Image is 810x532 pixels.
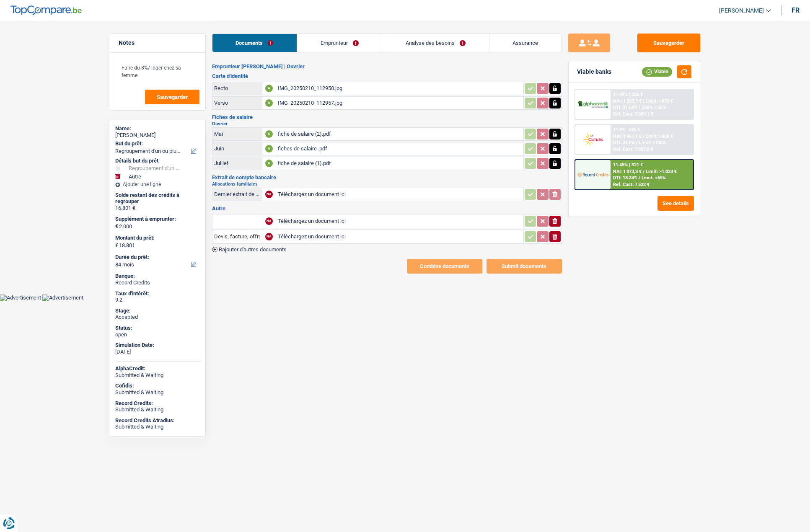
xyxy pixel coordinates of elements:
div: Cofidis: [115,382,200,389]
div: Viable [642,67,672,76]
span: NAI: 1 873,3 € [613,169,642,174]
div: [PERSON_NAME] [115,132,200,139]
h3: Carte d'identité [212,73,562,79]
div: Simulation Date: [115,342,200,349]
span: Limit: <100% [639,140,666,145]
div: Name: [115,125,200,132]
div: fiche de salaire (2).pdf [278,128,522,140]
span: Sauvegarder [157,94,188,100]
span: Limit: >1.033 € [646,169,677,174]
span: Limit: <65% [642,175,666,181]
div: Record Credits Atradius: [115,417,200,424]
img: Cofidis [577,132,608,147]
img: Advertisement [42,294,83,301]
span: / [643,169,644,174]
div: Juin [214,145,260,152]
div: Submitted & Waiting [115,424,200,430]
div: Ref. Cost: 7 889,1 € [613,111,653,117]
span: Rajouter d'autres documents [219,247,287,252]
div: Submitted & Waiting [115,372,200,379]
div: A [265,145,273,152]
div: Accepted [115,314,200,320]
span: NAI: 1 550,3 € [613,98,642,104]
div: Détails but du prêt [115,158,200,164]
span: Limit: <50% [642,105,666,110]
div: A [265,99,273,107]
div: Solde restant des crédits à regrouper [115,192,200,205]
div: A [265,160,273,167]
div: Ref. Cost: 7 827,8 € [613,147,653,152]
div: Verso [214,100,260,106]
div: 9.2 [115,297,200,303]
button: Sauvegarder [637,34,700,52]
div: Recto [214,85,260,91]
div: fiche de salaire (1).pdf [278,157,522,170]
h2: Emprunteur [PERSON_NAME] | Ouvrier [212,63,562,70]
label: Supplément à emprunter: [115,216,199,222]
span: € [115,242,118,249]
span: [PERSON_NAME] [719,7,764,14]
div: Record Credits: [115,400,200,407]
a: Documents [212,34,297,52]
button: Sauvegarder [145,90,199,104]
span: / [643,98,644,104]
div: Viable banks [577,68,611,75]
div: 11.99% | 326 € [613,92,643,97]
div: 11.9% | 325 € [613,127,640,132]
div: IMG_20250210_112950.jpg [278,82,522,95]
a: Emprunteur [297,34,382,52]
div: 11.45% | 321 € [613,162,643,168]
label: But du prêt: [115,140,199,147]
h3: Extrait de compte bancaire [212,175,562,180]
div: A [265,85,273,92]
div: Mai [214,131,260,137]
div: Submitted & Waiting [115,406,200,413]
h2: Ouvrier [212,121,562,126]
a: [PERSON_NAME] [712,4,771,18]
div: Submitted & Waiting [115,389,200,396]
div: AlphaCredit: [115,365,200,372]
div: Dernier extrait de compte pour vos allocations familiales [214,191,260,197]
a: Analyse des besoins [382,34,489,52]
span: NAI: 1 461,1 € [613,134,642,139]
div: NA [265,217,273,225]
div: Juillet [214,160,260,166]
img: AlphaCredit [577,100,608,109]
span: / [639,175,640,181]
button: Combine documents [407,259,482,274]
div: A [265,130,273,138]
div: Stage: [115,307,200,314]
span: Limit: >800 € [646,134,673,139]
div: Record Credits [115,279,200,286]
div: IMG_20250210_112957.jpg [278,97,522,109]
div: 16.801 € [115,205,200,212]
span: / [639,105,640,110]
h3: Autre [212,206,562,211]
span: / [643,134,644,139]
div: fiches de salaire .pdf [278,142,522,155]
span: DTI: 18.34% [613,175,637,181]
button: See details [657,196,694,211]
button: Submit documents [487,259,562,274]
div: Ref. Cost: 7 522 € [613,182,650,187]
div: NA [265,233,273,240]
img: Record Credits [577,167,608,182]
button: Rajouter d'autres documents [212,247,287,252]
h5: Notes [119,39,197,46]
div: Status: [115,325,200,331]
div: [DATE] [115,349,200,355]
img: TopCompare Logo [10,5,82,15]
span: € [115,223,118,230]
div: fr [792,6,800,14]
span: / [636,140,638,145]
h3: Fiches de salaire [212,114,562,120]
h2: Allocations familiales [212,182,562,186]
div: NA [265,191,273,198]
span: DTI: 31.6% [613,140,635,145]
label: Montant du prêt: [115,235,199,241]
span: DTI: 21.54% [613,105,637,110]
div: Ajouter une ligne [115,181,200,187]
a: Assurance [489,34,562,52]
div: Taux d'intérêt: [115,290,200,297]
span: Limit: >850 € [646,98,673,104]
